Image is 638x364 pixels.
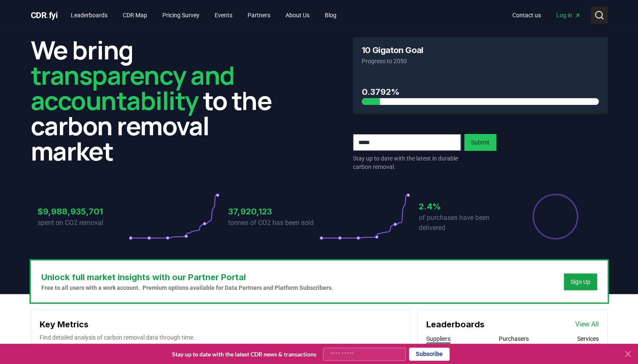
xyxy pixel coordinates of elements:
[208,8,239,23] a: Events
[64,8,114,23] a: Leaderboards
[40,333,402,342] p: Find detailed analysis of carbon removal data through time.
[41,284,333,292] p: Free to all users with a work account. Premium options available for Data Partners and Platform S...
[556,11,581,19] span: Log in
[506,8,548,23] a: Contact us
[64,8,343,23] nav: Main
[499,335,529,343] button: Purchasers
[419,200,510,213] h3: 2.4%
[419,213,510,233] p: of purchases have been delivered
[464,134,496,151] button: Submit
[318,8,343,23] a: Blog
[571,278,590,286] a: Sign Up
[506,8,587,23] nav: Main
[362,86,599,98] h3: 0.3792%
[41,271,333,284] h3: Unlock full market insights with our Partner Portal
[426,335,450,343] button: Suppliers
[46,10,49,20] span: .
[532,193,579,240] div: Percentage of sales delivered
[549,8,587,23] a: Log in
[228,205,319,218] h3: 37,920,123
[38,205,129,218] h3: $9,988,935,701
[38,218,129,228] p: spent on CO2 removal
[40,318,402,331] h3: Key Metrics
[31,9,58,21] a: CDR.fyi
[564,273,597,290] button: Sign Up
[31,58,234,118] span: transparency and accountability
[362,46,423,54] h3: 10 Gigaton Goal
[279,8,316,23] a: About Us
[31,37,285,163] h2: We bring to the carbon removal market
[116,8,154,23] a: CDR Map
[426,318,485,331] h3: Leaderboards
[156,8,206,23] a: Pricing Survey
[241,8,277,23] a: Partners
[31,10,58,20] span: CDR fyi
[362,57,599,65] p: Progress to 2050
[575,319,599,329] a: View All
[577,335,599,343] button: Services
[228,218,319,228] p: tonnes of CO2 has been sold
[353,154,461,171] p: Stay up to date with the latest in durable carbon removal.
